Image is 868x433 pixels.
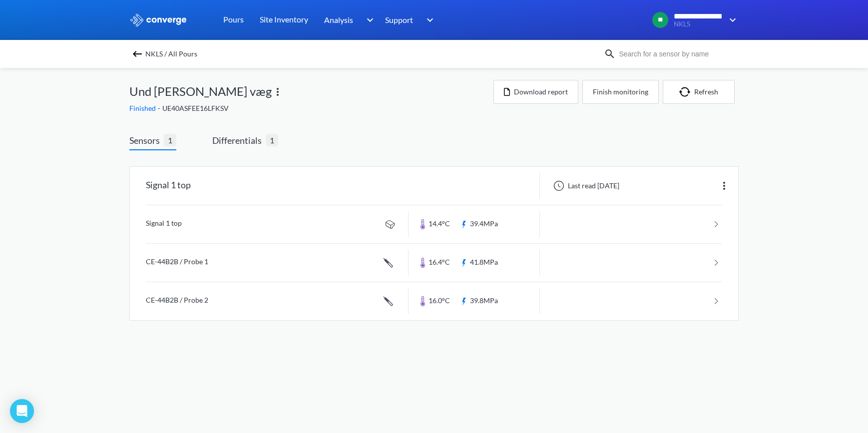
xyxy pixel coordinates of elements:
span: - [158,104,162,112]
img: icon-file.svg [504,88,510,96]
span: Und [PERSON_NAME] væg [129,82,272,101]
span: Analysis [324,13,353,26]
span: NKLS [674,20,723,28]
img: backspace.svg [131,48,143,60]
img: icon-search.svg [604,48,616,60]
div: Last read [DATE] [548,180,622,192]
input: Search for a sensor by name [616,48,737,59]
button: Finish monitoring [582,80,659,104]
span: Support [385,13,413,26]
span: Finished [129,104,158,112]
img: logo_ewhite.svg [129,13,187,26]
div: Open Intercom Messenger [10,399,34,423]
button: Download report [493,80,578,104]
img: icon-refresh.svg [679,87,694,97]
img: more.svg [272,86,284,98]
span: 1 [266,134,278,146]
img: downArrow.svg [723,14,739,26]
img: downArrow.svg [420,14,436,26]
span: NKLS / All Pours [145,47,197,61]
span: Differentials [212,133,266,147]
div: Signal 1 top [146,173,191,199]
img: downArrow.svg [360,14,376,26]
button: Refresh [663,80,735,104]
div: UE40ASFEE16LFKSV [129,103,493,114]
img: more.svg [718,180,730,192]
span: 1 [164,134,176,146]
span: Sensors [129,133,164,147]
